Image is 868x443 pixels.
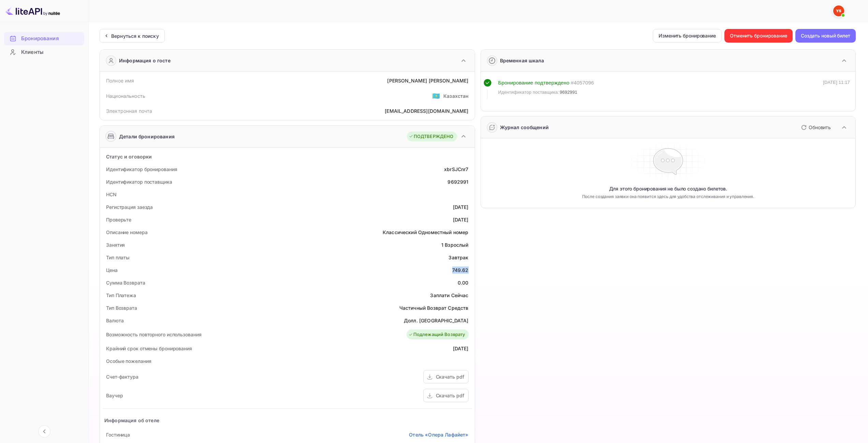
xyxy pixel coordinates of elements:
button: Обновить [797,122,834,133]
a: Клиенты [4,46,84,58]
ya-tr-span: 1 Взрослый [441,242,469,248]
ya-tr-span: Идентификатор бронирования [106,166,177,172]
ya-tr-span: Изменить бронирование [659,32,716,40]
ya-tr-span: Статус и оговорки [106,154,152,159]
ya-tr-span: Казахстан [443,93,468,99]
ya-tr-span: 9692991 [560,90,577,95]
ya-tr-span: Отель «Опера Лафайет» [409,432,468,438]
ya-tr-span: Полное имя [106,78,134,83]
ya-tr-span: Описание номера [106,229,148,235]
ya-tr-span: Скачать pdf [436,393,464,398]
img: Служба Поддержки Яндекса [833,5,844,16]
ya-tr-span: Временная шкала [500,58,544,63]
ya-tr-span: Отменить бронирование [730,32,787,40]
ya-tr-span: Ваучер [106,393,123,398]
ya-tr-span: Создать новый билет [801,32,850,40]
ya-tr-span: Детали бронирования [119,133,175,140]
div: [DATE] [453,216,469,223]
ya-tr-span: Долл. [GEOGRAPHIC_DATA] [404,318,468,323]
div: [DATE] [453,203,469,211]
ya-tr-span: Завтрак [448,255,468,260]
ya-tr-span: подтверждено [535,80,570,86]
img: Логотип LiteAPI [5,5,60,16]
div: 0.00 [458,279,469,286]
ya-tr-span: Журнал сообщений [500,124,549,130]
ya-tr-span: Заплати Сейчас [430,292,468,298]
ya-tr-span: Идентификатор поставщика: [498,90,559,95]
ya-tr-span: HCN [106,192,117,197]
ya-tr-span: Гостиница [106,432,130,438]
ya-tr-span: [PERSON_NAME] [429,78,469,83]
ya-tr-span: [EMAIL_ADDRESS][DOMAIN_NAME] [385,108,468,114]
ya-tr-span: Электронная почта [106,108,152,114]
ya-tr-span: Информация о госте [119,57,171,64]
div: Бронирования [4,32,84,45]
a: Отель «Опера Лафайет» [409,431,468,438]
a: Бронирования [4,32,84,45]
button: Свернуть навигацию [38,425,50,438]
ya-tr-span: Клиенты [21,48,43,56]
ya-tr-span: Цена [106,267,118,273]
ya-tr-span: Возможность повторного использования [106,332,201,337]
button: Отменить бронирование [724,29,793,43]
div: # 4057096 [571,79,594,87]
ya-tr-span: После создания заявки она появится здесь для удобства отслеживания и управления. [582,194,754,200]
ya-tr-span: [PERSON_NAME] [387,78,427,83]
ya-tr-span: Сумма Возврата [106,280,145,286]
ya-tr-span: Обновить [809,124,831,130]
ya-tr-span: Тип Возврата [106,305,137,311]
ya-tr-span: Национальность [106,93,145,99]
ya-tr-span: Вернуться к поиску [111,33,159,39]
ya-tr-span: Валюта [106,318,123,323]
ya-tr-span: Бронирования [21,35,59,43]
ya-tr-span: Регистрация заезда [106,204,153,210]
ya-tr-span: Занятия [106,242,125,248]
ya-tr-span: Подлежащий Возврату [413,331,465,338]
ya-tr-span: Классический Одноместный номер [383,229,469,235]
button: Изменить бронирование [653,29,722,43]
ya-tr-span: Бронирование [498,80,533,86]
ya-tr-span: [DATE] 11:17 [823,80,850,85]
div: [DATE] [453,345,469,352]
ya-tr-span: Идентификатор поставщика [106,179,172,185]
ya-tr-span: Тип платы [106,255,130,260]
ya-tr-span: ПОДТВЕРЖДЕНО [414,133,454,140]
button: Создать новый билет [795,29,856,43]
ya-tr-span: Информация об отеле [104,417,159,423]
ya-tr-span: Проверьте [106,217,131,223]
ya-tr-span: Частичный Возврат Средств [399,305,469,311]
span: США [432,90,440,102]
ya-tr-span: Для этого бронирования не было создано билетов. [609,185,727,192]
ya-tr-span: Особые пожелания [106,358,151,364]
div: 9692991 [447,178,468,185]
ya-tr-span: Тип Платежа [106,292,136,298]
ya-tr-span: Скачать pdf [436,374,464,380]
ya-tr-span: xbrSJCnr7 [444,166,468,172]
ya-tr-span: Счет-фактура [106,374,138,380]
ya-tr-span: Крайний срок отмены бронирования [106,346,192,351]
ya-tr-span: 🇰🇿 [432,92,440,100]
div: 749.62 [452,266,469,274]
